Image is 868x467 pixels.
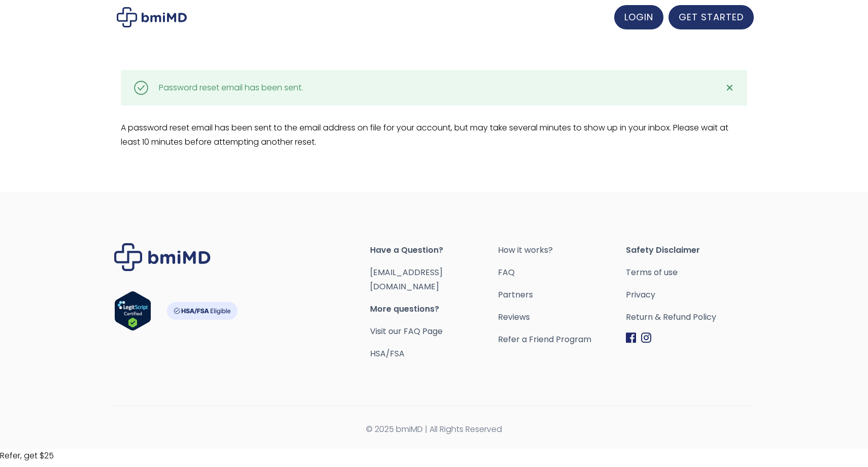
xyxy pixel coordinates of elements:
img: Verify Approval for www.bmimd.com [114,291,151,331]
span: LOGIN [624,11,653,23]
a: LOGIN [614,5,663,29]
div: Password reset email has been sent. [159,81,303,95]
a: Verify LegitScript Approval for www.bmimd.com [114,291,151,336]
img: Instagram [641,332,651,343]
span: © 2025 bmiMD | All Rights Reserved [114,422,754,437]
span: GET STARTED [679,11,744,23]
a: Refer a Friend Program [498,332,626,347]
a: Visit our FAQ Page [370,325,443,337]
a: Reviews [498,310,626,324]
a: ✕ [719,78,740,98]
img: My account [117,7,187,27]
a: GET STARTED [669,5,754,29]
span: Have a Question? [370,243,498,257]
span: More questions? [370,302,498,316]
a: Privacy [626,288,754,302]
a: HSA/FSA [370,348,405,359]
img: Brand Logo [114,243,211,271]
a: Return & Refund Policy [626,310,754,324]
span: ✕ [725,81,734,95]
a: Terms of use [626,265,754,280]
img: HSA-FSA [166,302,238,320]
a: Partners [498,288,626,302]
a: FAQ [498,265,626,280]
p: A password reset email has been sent to the email address on file for your account, but may take ... [121,121,748,149]
a: [EMAIL_ADDRESS][DOMAIN_NAME] [370,266,443,292]
span: Safety Disclaimer [626,243,754,257]
img: Facebook [626,332,636,343]
a: How it works? [498,243,626,257]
